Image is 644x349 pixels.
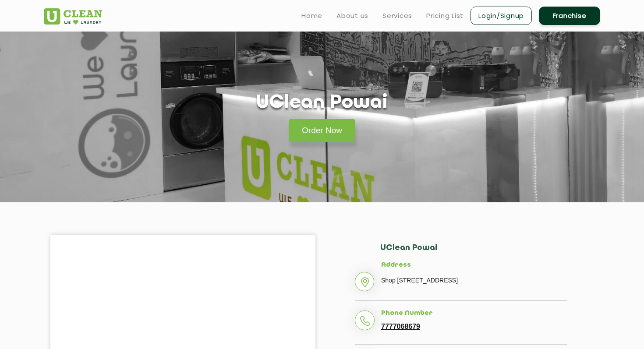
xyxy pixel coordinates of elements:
a: 7777068679 [381,323,420,331]
a: Services [382,11,412,21]
a: About us [336,11,368,21]
a: Franchise [539,7,600,25]
h5: Phone Number [381,310,567,317]
h1: UClean Powai [256,92,388,114]
p: Shop [STREET_ADDRESS] [381,274,567,287]
a: Login/Signup [471,7,532,25]
a: Pricing List [426,11,464,21]
img: UClean Laundry and Dry Cleaning [44,8,102,25]
h5: Address [381,261,567,269]
h2: UClean Powai [380,243,567,261]
a: Order Now [289,119,355,142]
a: Home [301,11,322,21]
